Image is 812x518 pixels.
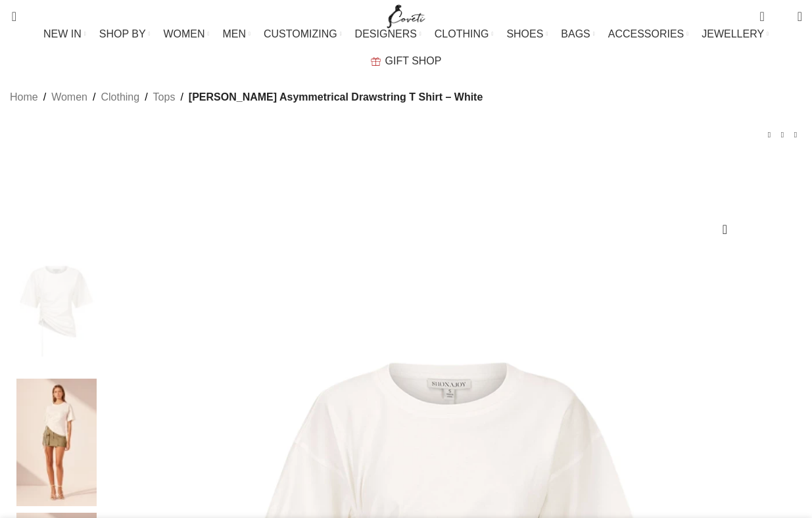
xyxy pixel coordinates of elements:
[371,48,442,74] a: GIFT SHOP
[99,21,151,47] a: SHOP BY
[775,3,788,30] div: My Wishlist
[702,21,769,47] a: JEWELLERY
[3,21,809,74] div: Main navigation
[355,28,417,40] span: DESIGNERS
[608,21,689,47] a: ACCESSORIES
[101,89,139,106] a: Clothing
[99,28,146,40] span: SHOP BY
[3,3,16,30] a: Search
[761,7,771,16] span: 0
[163,28,204,40] span: WOMEN
[763,128,776,141] a: Previous product
[10,89,483,106] nav: Breadcrumb
[16,379,97,507] img: Shona Joy Top
[385,55,442,67] span: GIFT SHOP
[264,21,342,47] a: CUSTOMIZING
[264,28,337,40] span: CUSTOMIZING
[189,89,483,106] span: [PERSON_NAME] Asymmetrical Drawstring T Shirt – White
[753,3,771,30] a: 0
[384,10,428,21] a: Site logo
[51,89,87,106] a: Women
[435,21,494,47] a: CLOTHING
[371,57,381,66] img: GiftBag
[223,21,251,47] a: MEN
[506,28,543,40] span: SHOES
[355,21,421,47] a: DESIGNERS
[608,28,684,40] span: ACCESSORIES
[43,21,86,47] a: NEW IN
[561,28,590,40] span: BAGS
[789,128,802,141] a: Next product
[435,28,489,40] span: CLOTHING
[16,244,97,372] img: Alda Asymmetrical Drawstring T Shirt - White
[777,13,787,23] span: 0
[702,28,764,40] span: JEWELLERY
[153,89,176,106] a: Tops
[506,21,548,47] a: SHOES
[163,21,209,47] a: WOMEN
[561,21,594,47] a: BAGS
[43,28,82,40] span: NEW IN
[223,28,247,40] span: MEN
[10,89,38,106] a: Home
